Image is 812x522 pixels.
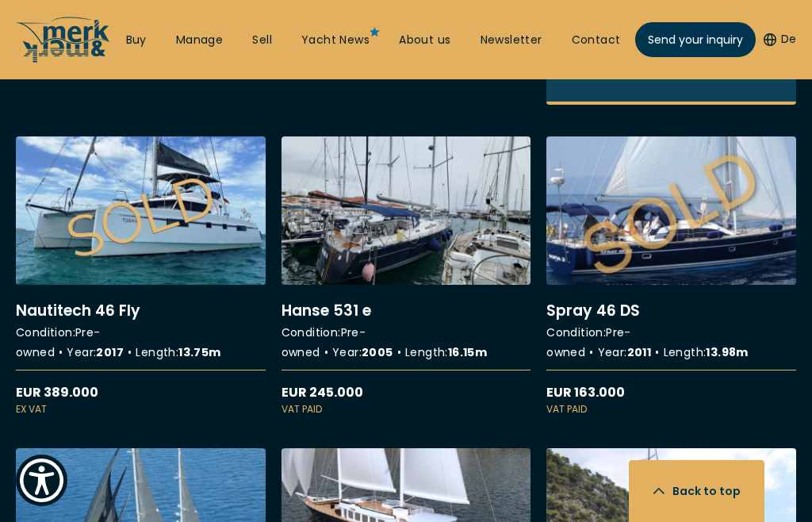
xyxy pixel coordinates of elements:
a: More details aboutHanse 531 e [282,136,531,416]
a: About us [399,33,450,48]
button: De [764,32,796,48]
a: Buy [126,33,147,48]
span: Send your inquiry [648,32,743,48]
a: Yacht News [301,33,370,48]
a: More details aboutSpray 46 DS [546,136,796,416]
a: Send your inquiry [635,22,756,57]
a: Sell [252,33,272,48]
button: Show Accessibility Preferences [16,455,67,506]
a: Contact [572,33,621,48]
a: Newsletter [481,33,542,48]
a: Manage [176,33,223,48]
a: More details aboutNautitech 46 Fly [16,136,266,416]
button: Back to top [629,460,764,522]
